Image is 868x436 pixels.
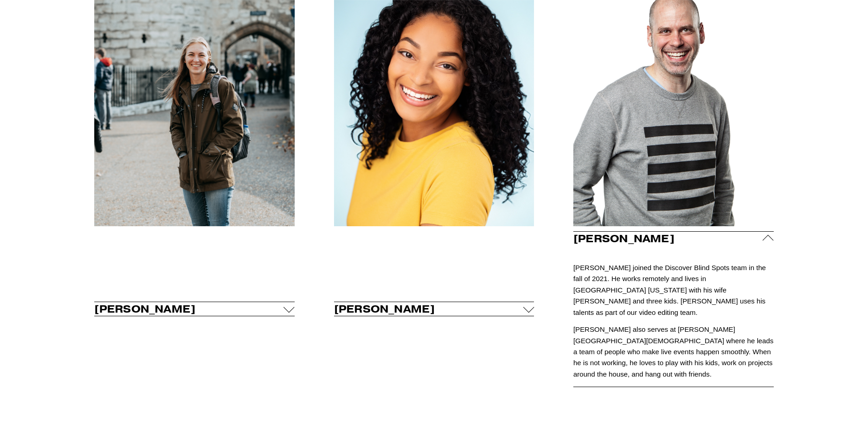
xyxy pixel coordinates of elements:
p: [PERSON_NAME] joined the Discover Blind Spots team in the fall of 2021. He works remotely and liv... [573,262,774,318]
button: [PERSON_NAME] [334,302,534,316]
div: [PERSON_NAME] [573,245,774,387]
span: [PERSON_NAME] [573,232,763,245]
button: [PERSON_NAME] [94,302,295,316]
button: [PERSON_NAME] [573,232,774,245]
span: [PERSON_NAME] [94,303,284,315]
p: [PERSON_NAME] also serves at [PERSON_NAME][GEOGRAPHIC_DATA][DEMOGRAPHIC_DATA] where he leads a te... [573,324,774,380]
span: [PERSON_NAME] [334,303,523,315]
